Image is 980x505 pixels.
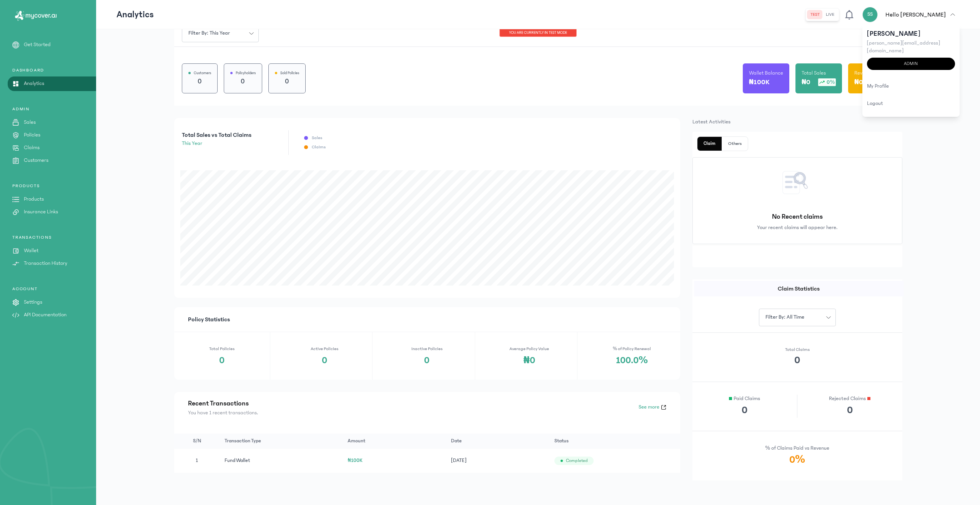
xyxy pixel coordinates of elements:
p: 0 [794,353,800,368]
p: 0 [174,355,270,366]
p: Policyholders [236,70,256,76]
p: ₦100K [749,77,770,88]
p: Inactive Policies [379,346,474,352]
p: 0 [692,403,797,418]
th: S/N [174,434,220,449]
p: Analytics [24,80,44,88]
p: ₦0 [802,77,811,88]
th: Amount [343,434,446,449]
p: 0% [789,452,805,467]
p: 0 [230,76,256,87]
p: Total Sales vs Total Claims [182,130,251,140]
p: Sold Policies [280,70,299,76]
div: SS [862,7,878,22]
p: 100.0% [584,355,680,366]
p: Active Policies [276,346,372,352]
p: Customers [194,70,211,76]
a: See more [639,398,666,417]
p: [PERSON_NAME] [867,28,955,39]
p: Transaction History [24,259,67,267]
p: 0 [276,355,372,366]
p: Claims [312,144,326,150]
span: Filter by: all time [761,313,809,321]
p: Total Claims [785,347,810,353]
p: 0 [275,76,299,87]
p: Get Started [24,41,51,49]
p: Insurance Links [24,208,58,216]
p: Analytics [116,8,154,21]
p: Wallet [24,247,38,255]
button: Claim [697,137,722,151]
button: test [807,10,823,19]
button: live [823,10,837,19]
p: No Recent claims [772,211,823,222]
p: this year [182,140,251,148]
button: Filter by: all time [759,309,836,326]
div: admin [867,58,955,70]
span: ₦100K [348,458,363,463]
p: 0 [379,355,474,366]
th: Date [446,434,550,449]
p: Settings [24,298,42,306]
button: SSHello [PERSON_NAME] [862,7,960,22]
p: Products [24,195,44,203]
p: Total Sales [802,69,826,77]
p: Hello [PERSON_NAME] [885,10,946,19]
p: API Documentation [24,311,67,319]
button: Others [722,137,748,151]
th: Transaction type [220,434,343,449]
p: Policy Statistics [188,307,666,332]
p: Total Policies [174,346,270,352]
p: Rejected Claims [797,395,902,403]
div: logout [862,95,960,112]
p: Recent Transactions [188,398,258,409]
span: Completed [566,458,587,464]
p: Customers [24,156,48,164]
span: fund wallet [225,458,250,463]
p: Average Policy Value [481,346,577,352]
p: Wallet Balance [749,69,783,77]
p: 0 [188,76,211,87]
p: 0 [797,403,902,418]
div: my profile [862,78,960,95]
p: Policies [24,131,40,139]
p: Paid Claims [692,395,797,403]
p: Your recent claims will appear here. [757,224,837,231]
p: Sales [312,135,322,141]
p: Latest Activities [692,118,902,126]
p: ₦0 [481,355,577,366]
span: 1 [196,458,198,463]
p: [PERSON_NAME][EMAIL_ADDRESS][DOMAIN_NAME] [867,39,955,55]
p: Claims [24,144,40,152]
p: You have 1 recent transactions. [188,409,258,417]
p: % of Claims Paid vs Revenue [765,444,829,452]
p: Sales [24,118,36,126]
p: ₦0 [854,77,864,88]
p: % of Policy Renewal [584,346,680,352]
div: 0% [818,78,835,86]
td: [DATE] [446,449,550,473]
th: Status [550,434,680,449]
div: You are currently in TEST MODE [499,29,577,37]
p: Claim Statistics [694,284,904,293]
p: Revenue [854,69,873,77]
